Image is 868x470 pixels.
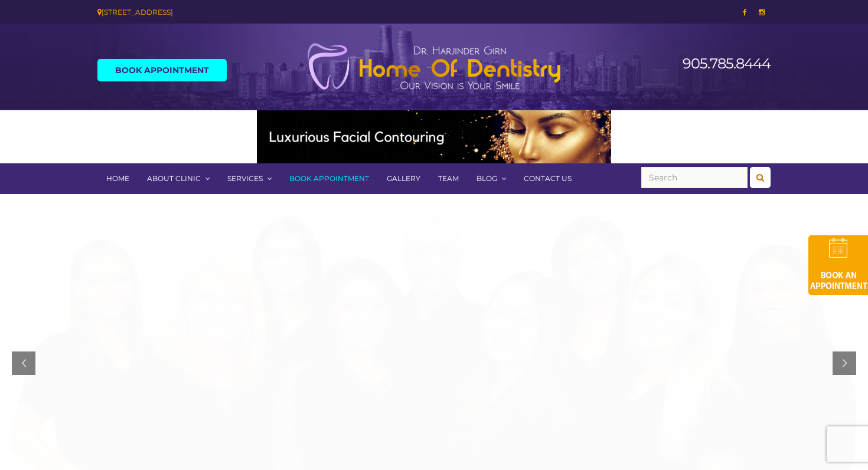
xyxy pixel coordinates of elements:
div: Come Meet The Home of Dentistry Team! [192,459,676,469]
img: book-an-appointment-hod-gld.png [808,235,868,295]
a: Book Appointment [97,59,227,81]
a: Gallery [378,163,429,194]
a: Contact Us [515,163,580,194]
input: Search [641,167,748,188]
a: Home [97,163,138,194]
img: Medspa-Banner-Virtual-Consultation-2-1.gif [257,110,611,163]
a: 905.785.8444 [683,55,771,72]
div: [STREET_ADDRESS] [97,6,425,18]
a: Team [429,163,468,194]
a: About Clinic [138,163,218,194]
img: Home of Dentistry [301,42,567,91]
a: Services [218,163,280,194]
a: Book Appointment [280,163,378,194]
a: Blog [468,163,515,194]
